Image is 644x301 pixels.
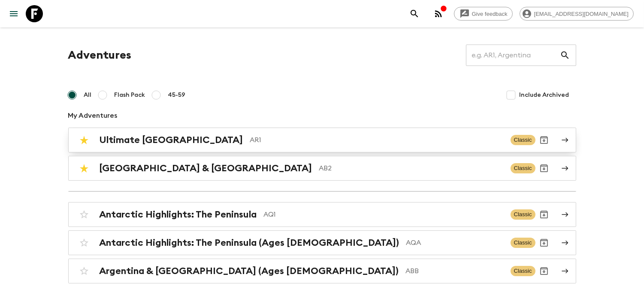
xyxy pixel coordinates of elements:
p: AQA [406,238,504,248]
span: Include Archived [520,91,569,99]
button: search adventures [406,5,423,22]
a: [GEOGRAPHIC_DATA] & [GEOGRAPHIC_DATA]AB2ClassicArchive [68,156,576,181]
p: My Adventures [68,110,576,121]
h2: Antarctic Highlights: The Peninsula (Ages [DEMOGRAPHIC_DATA]) [100,237,399,248]
span: [EMAIL_ADDRESS][DOMAIN_NAME] [529,11,633,17]
span: All [84,91,92,99]
button: menu [5,5,22,22]
button: Archive [535,206,553,223]
button: Archive [535,234,553,251]
h1: Adventures [68,47,132,64]
span: Classic [511,135,535,145]
p: AR1 [250,135,504,145]
div: [EMAIL_ADDRESS][DOMAIN_NAME] [520,7,634,21]
span: Flash Pack [115,91,145,99]
span: Classic [511,163,535,173]
span: Classic [511,266,535,276]
button: Archive [535,160,553,177]
p: ABB [406,266,504,276]
h2: Ultimate [GEOGRAPHIC_DATA] [100,134,243,146]
span: 45-59 [168,91,186,99]
a: Argentina & [GEOGRAPHIC_DATA] (Ages [DEMOGRAPHIC_DATA])ABBClassicArchive [68,259,576,283]
h2: Argentina & [GEOGRAPHIC_DATA] (Ages [DEMOGRAPHIC_DATA]) [100,265,399,277]
button: Archive [535,131,553,149]
button: Archive [535,262,553,280]
span: Give feedback [467,11,512,17]
span: Classic [511,238,535,248]
a: Antarctic Highlights: The PeninsulaAQ1ClassicArchive [68,202,576,227]
a: Give feedback [454,7,513,21]
a: Ultimate [GEOGRAPHIC_DATA]AR1ClassicArchive [68,128,576,152]
h2: Antarctic Highlights: The Peninsula [100,209,257,220]
a: Antarctic Highlights: The Peninsula (Ages [DEMOGRAPHIC_DATA])AQAClassicArchive [68,230,576,255]
p: AQ1 [264,209,504,220]
input: e.g. AR1, Argentina [466,43,560,67]
p: AB2 [319,163,504,173]
span: Classic [511,209,535,220]
h2: [GEOGRAPHIC_DATA] & [GEOGRAPHIC_DATA] [100,163,312,174]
